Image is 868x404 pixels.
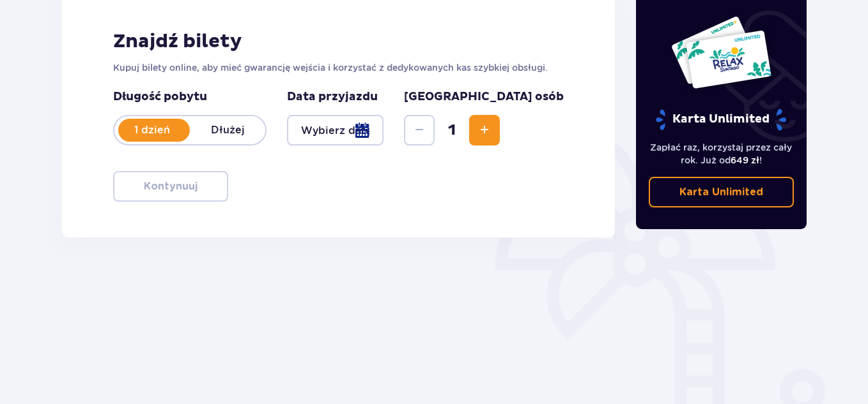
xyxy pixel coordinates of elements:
[404,115,435,146] button: Decrease
[649,177,794,207] a: Karta Unlimited
[114,123,190,137] p: 1 dzień
[287,89,378,105] p: Data przyjazdu
[437,121,467,140] span: 1
[649,141,794,167] p: Zapłać raz, korzystaj przez cały rok. Już od !
[731,155,759,165] span: 649 zł
[190,123,265,137] p: Dłużej
[144,179,198,193] p: Kontynuuj
[655,108,787,131] p: Karta Unlimited
[404,89,564,105] p: [GEOGRAPHIC_DATA] osób
[469,115,500,146] button: Increase
[113,89,267,105] p: Długość pobytu
[113,61,564,74] p: Kupuj bilety online, aby mieć gwarancję wejścia i korzystać z dedykowanych kas szybkiej obsługi.
[679,185,763,199] p: Karta Unlimited
[113,171,228,202] button: Kontynuuj
[113,29,564,54] h2: Znajdź bilety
